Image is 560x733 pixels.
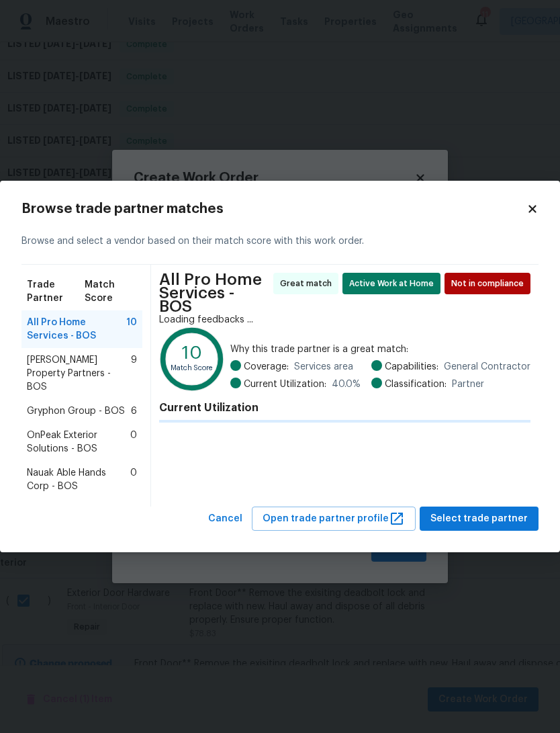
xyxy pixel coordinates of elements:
[444,360,530,374] span: General Contractor
[452,378,484,391] span: Partner
[27,278,85,305] span: Trade Partner
[230,343,530,356] span: Why this trade partner is a great match:
[430,511,528,527] span: Select trade partner
[385,360,438,374] span: Capabilities:
[349,277,439,290] span: Active Work at Home
[182,344,202,362] text: 10
[244,360,289,374] span: Coverage:
[451,277,529,290] span: Not in compliance
[203,507,248,531] button: Cancel
[27,429,130,456] span: OnPeak Exterior Solutions - BOS
[420,507,539,531] button: Select trade partner
[244,378,326,391] span: Current Utilization:
[27,404,125,418] span: Gryphon Group - BOS
[159,401,530,415] h4: Current Utilization
[159,313,530,327] div: Loading feedbacks ...
[332,378,361,391] span: 40.0 %
[126,316,137,343] span: 10
[131,353,137,394] span: 9
[294,360,353,374] span: Services area
[252,507,416,531] button: Open trade partner profile
[159,273,269,313] span: All Pro Home Services - BOS
[130,429,137,456] span: 0
[385,378,447,391] span: Classification:
[130,466,137,493] span: 0
[27,353,131,394] span: [PERSON_NAME] Property Partners - BOS
[21,218,539,265] div: Browse and select a vendor based on their match score with this work order.
[85,278,137,305] span: Match Score
[263,511,405,527] span: Open trade partner profile
[21,202,526,216] h2: Browse trade partner matches
[131,404,137,418] span: 6
[208,511,242,527] span: Cancel
[27,466,130,493] span: Nauak Able Hands Corp - BOS
[27,316,126,343] span: All Pro Home Services - BOS
[171,364,214,372] text: Match Score
[280,277,337,290] span: Great match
